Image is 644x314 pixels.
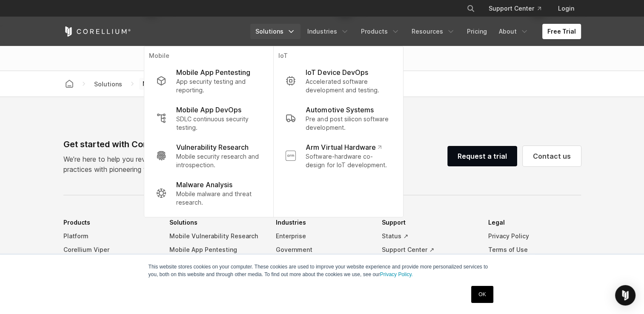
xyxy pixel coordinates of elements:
[149,137,268,174] a: Vulnerability Research Mobile security research and introspection.
[176,190,261,207] p: Mobile malware and threat research.
[250,24,581,39] div: Navigation Menu
[406,24,460,39] a: Resources
[462,24,492,39] a: Pricing
[471,286,493,303] a: OK
[176,77,261,94] p: App security testing and reporting.
[149,51,268,62] p: Mobile
[542,24,581,39] a: Free Trial
[447,146,517,166] a: Request a trial
[139,78,235,90] span: Mobile Vulnerability Research
[63,154,281,174] p: We’re here to help you revolutionize your security and development practices with pioneering tech...
[176,67,250,77] p: Mobile App Pentesting
[306,77,391,94] p: Accelerated software development and testing.
[176,115,261,132] p: SDLC continuous security testing.
[382,243,475,257] a: Support Center ↗
[488,229,581,243] a: Privacy Policy
[176,105,241,115] p: Mobile App DevOps
[149,100,268,137] a: Mobile App DevOps SDLC continuous security testing.
[278,62,398,100] a: IoT Device DevOps Accelerated software development and testing.
[63,138,281,151] div: Get started with Corellium
[169,243,262,257] a: Mobile App Pentesting
[302,24,354,39] a: Industries
[356,24,405,39] a: Products
[149,174,268,212] a: Malware Analysis Mobile malware and threat research.
[63,229,156,243] a: Platform
[169,229,262,243] a: Mobile Vulnerability Research
[62,78,77,90] a: Corellium home
[250,24,301,39] a: Solutions
[306,67,368,77] p: IoT Device DevOps
[91,80,126,88] div: Solutions
[63,26,131,37] a: Corellium Home
[176,152,261,169] p: Mobile security research and introspection.
[488,243,581,257] a: Terms of Use
[278,51,398,62] p: IoT
[176,142,249,152] p: Vulnerability Research
[276,243,369,257] a: Government
[91,79,126,89] span: Solutions
[276,229,369,243] a: Enterprise
[463,1,478,16] button: Search
[306,105,373,115] p: Automotive Systems
[306,115,391,132] p: Pre and post silicon software development.
[494,24,534,39] a: About
[149,62,268,100] a: Mobile App Pentesting App security testing and reporting.
[551,1,581,16] a: Login
[615,285,635,305] div: Open Intercom Messenger
[382,229,475,243] a: Status ↗
[456,1,581,16] div: Navigation Menu
[380,271,413,277] a: Privacy Policy.
[176,180,232,190] p: Malware Analysis
[278,137,398,174] a: Arm Virtual Hardware Software-hardware co-design for IoT development.
[149,263,496,278] p: This website stores cookies on your computer. These cookies are used to improve your website expe...
[306,152,391,169] p: Software-hardware co-design for IoT development.
[482,1,548,16] a: Support Center
[523,146,581,166] a: Contact us
[63,243,156,257] a: Corellium Viper
[306,142,381,152] p: Arm Virtual Hardware
[278,100,398,137] a: Automotive Systems Pre and post silicon software development.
